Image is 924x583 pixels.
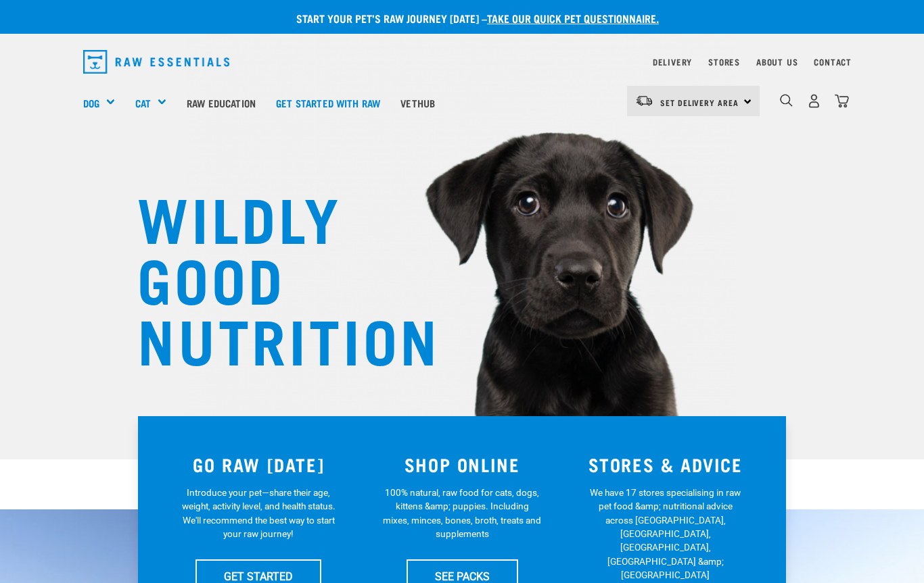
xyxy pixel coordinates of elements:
[756,59,798,64] a: About Us
[383,486,542,541] p: 100% natural, raw food for cats, dogs, kittens &amp; puppies. Including mixes, minces, bones, bro...
[137,186,408,368] h1: WILDLY GOOD NUTRITION
[390,76,445,130] a: Vethub
[653,59,692,64] a: Delivery
[586,486,745,582] p: We have 17 stores specialising in raw pet food &amp; nutritional advice across [GEOGRAPHIC_DATA],...
[83,50,229,74] img: Raw Essentials Logo
[369,454,556,475] h3: SHOP ONLINE
[635,95,653,107] img: van-moving.png
[83,95,99,111] a: Dog
[814,59,852,64] a: Contact
[165,454,352,475] h3: GO RAW [DATE]
[487,15,659,21] a: take our quick pet questionnaire.
[572,454,759,475] h3: STORES & ADVICE
[266,76,390,130] a: Get started with Raw
[835,94,849,108] img: home-icon@2x.png
[708,59,740,64] a: Stores
[72,45,852,79] nav: dropdown navigation
[780,94,793,107] img: home-icon-1@2x.png
[177,76,266,130] a: Raw Education
[660,100,739,105] span: Set Delivery Area
[807,94,821,108] img: user.png
[179,486,338,541] p: Introduce your pet—share their age, weight, activity level, and health status. We'll recommend th...
[135,95,151,111] a: Cat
